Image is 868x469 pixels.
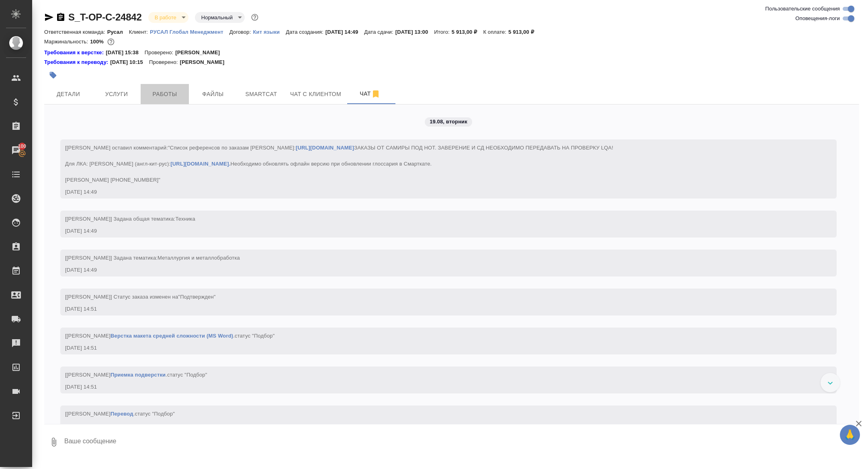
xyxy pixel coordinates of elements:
[250,12,260,23] button: Доп статусы указывают на важность/срочность заказа
[175,216,195,222] span: Техника
[65,145,613,183] span: [[PERSON_NAME] оставил комментарий:
[111,333,233,339] a: Верстка макета средней сложности (MS Word)
[65,305,809,313] div: [DATE] 14:51
[395,29,434,35] p: [DATE] 13:00
[65,266,809,274] div: [DATE] 14:49
[111,411,133,417] a: Перевод
[106,37,116,47] button: 0.00 RUB;
[194,89,232,99] span: Файлы
[44,58,110,66] div: Нажми, чтобы открыть папку с инструкцией
[65,216,195,222] span: [[PERSON_NAME]] Задана общая тематика:
[106,49,145,57] p: [DATE] 15:38
[364,29,395,35] p: Дата сдачи:
[195,12,245,23] div: В работе
[65,333,275,339] span: [[PERSON_NAME] .
[152,14,179,21] button: В работе
[199,14,235,21] button: Нормальный
[148,12,188,23] div: В работе
[44,12,54,22] button: Скопировать ссылку для ЯМессенджера
[44,58,110,66] a: Требования к переводу:
[508,29,540,35] p: 5 913,00 ₽
[65,411,175,417] span: [[PERSON_NAME] .
[180,58,230,66] p: [PERSON_NAME]
[242,89,280,99] span: Smartcat
[65,344,809,352] div: [DATE] 14:51
[44,49,106,57] div: Нажми, чтобы открыть папку с инструкцией
[44,49,106,57] a: Требования к верстке:
[290,89,341,99] span: Чат с клиентом
[452,29,483,35] p: 5 913,00 ₽
[44,66,62,84] button: Добавить тэг
[145,89,184,99] span: Работы
[235,333,274,339] span: статус "Подбор"
[765,5,840,13] span: Пользовательские сообщения
[111,372,166,378] a: Приемка подверстки
[253,28,286,35] a: Кит языки
[371,89,381,99] svg: Отписаться
[65,255,240,261] span: [[PERSON_NAME]] Задана тематика:
[129,29,150,35] p: Клиент:
[158,255,240,261] span: Металлургия и металлобработка
[483,29,508,35] p: К оплате:
[49,89,88,99] span: Детали
[13,142,31,150] span: 100
[434,29,451,35] p: Итого:
[44,39,90,45] p: Маржинальность:
[175,49,226,57] p: [PERSON_NAME]
[229,29,253,35] p: Договор:
[110,58,149,66] p: [DATE] 10:15
[65,188,809,196] div: [DATE] 14:49
[149,58,180,66] p: Проверено:
[65,227,809,235] div: [DATE] 14:49
[325,29,364,35] p: [DATE] 14:49
[65,145,613,183] span: "Список референсов по заказам [PERSON_NAME]: ЗАКАЗЫ ОТ САМИРЫ ПОД НОТ. ЗАВЕРЕНИЕ И СД НЕОБХОДИМО ...
[170,161,230,167] a: [URL][DOMAIN_NAME].
[68,12,142,23] a: S_T-OP-C-24842
[840,425,860,445] button: 🙏
[145,49,176,57] p: Проверено:
[65,294,216,300] span: [[PERSON_NAME]] Статус заказа изменен на
[90,39,106,45] p: 100%
[56,12,66,22] button: Скопировать ссылку
[150,28,229,35] a: РУСАЛ Глобал Менеджмент
[65,383,809,391] div: [DATE] 14:51
[843,426,857,443] span: 🙏
[351,89,389,99] span: Чат
[135,411,175,417] span: статус "Подбор"
[795,14,840,23] span: Оповещения-логи
[65,422,809,430] div: [DATE] 14:51
[178,294,215,300] span: "Подтвержден"
[44,29,107,35] p: Ответственная команда:
[107,29,129,35] p: Русал
[296,145,354,151] a: [URL][DOMAIN_NAME]
[2,140,30,160] a: 100
[286,29,325,35] p: Дата создания:
[65,372,207,378] span: [[PERSON_NAME] .
[430,118,467,126] p: 19.08, вторник
[167,372,207,378] span: статус "Подбор"
[97,89,136,99] span: Услуги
